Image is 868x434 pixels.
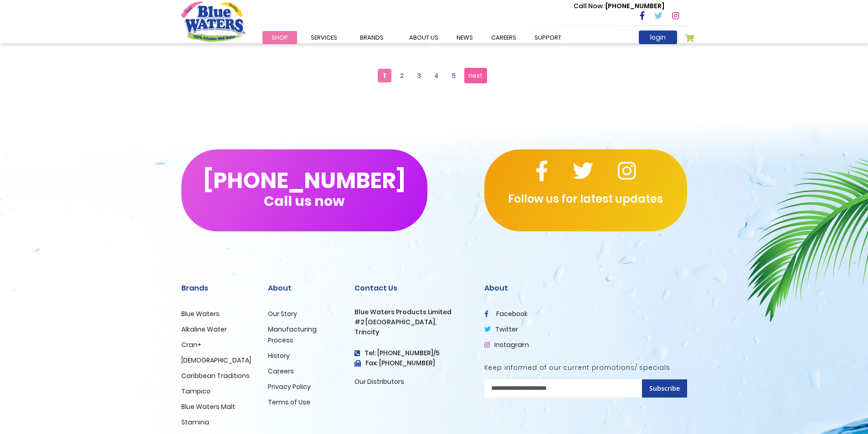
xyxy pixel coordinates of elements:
a: store logo [181,1,245,41]
a: Cran+ [181,340,201,349]
a: twitter [484,325,518,334]
a: Blue Waters Malt [181,402,235,411]
h3: Blue Waters Products Limited [354,308,471,316]
span: Call us now [264,199,344,204]
a: about us [400,31,447,44]
a: Stamina [181,418,209,427]
h3: #2 [GEOGRAPHIC_DATA], [354,318,471,326]
span: next [468,69,483,82]
span: Services [311,33,337,42]
a: 3 [412,69,426,82]
a: Careers [268,367,294,376]
p: Follow us for latest updates [484,191,687,207]
a: [DEMOGRAPHIC_DATA] [181,356,251,365]
a: careers [482,31,525,44]
a: Manufacturing Process [268,325,317,345]
a: 4 [430,69,443,82]
h3: Trincity [354,328,471,336]
h2: About [484,284,687,292]
button: Subscribe [642,379,687,398]
a: support [525,31,570,44]
a: 5 [447,69,461,82]
a: History [268,351,290,360]
h3: Fax: [PHONE_NUMBER] [354,359,471,367]
a: Tampico [181,387,211,396]
a: facebook [484,309,528,318]
h4: Tel: [PHONE_NUMBER]/5 [354,349,471,357]
a: Caribbean Traditions [181,371,250,380]
h2: Brands [181,284,254,292]
span: Brands [360,33,384,42]
a: login [639,31,677,44]
a: Our Distributors [354,377,404,386]
p: [PHONE_NUMBER] [574,1,664,11]
a: Alkaline Water [181,325,227,334]
a: 2 [395,69,409,82]
span: Call Now : [574,1,606,10]
a: next [464,68,487,83]
span: 1 [378,69,391,82]
h5: Keep informed of our current promotions/ specials [484,364,687,372]
span: Subscribe [649,384,680,393]
a: Instagram [484,340,529,349]
a: Terms of Use [268,398,310,407]
a: Our Story [268,309,297,318]
h2: About [268,284,341,292]
h2: Contact Us [354,284,471,292]
button: [PHONE_NUMBER]Call us now [181,149,427,231]
a: News [447,31,482,44]
span: Shop [272,33,288,42]
a: Privacy Policy [268,382,311,391]
a: Blue Waters [181,309,220,318]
